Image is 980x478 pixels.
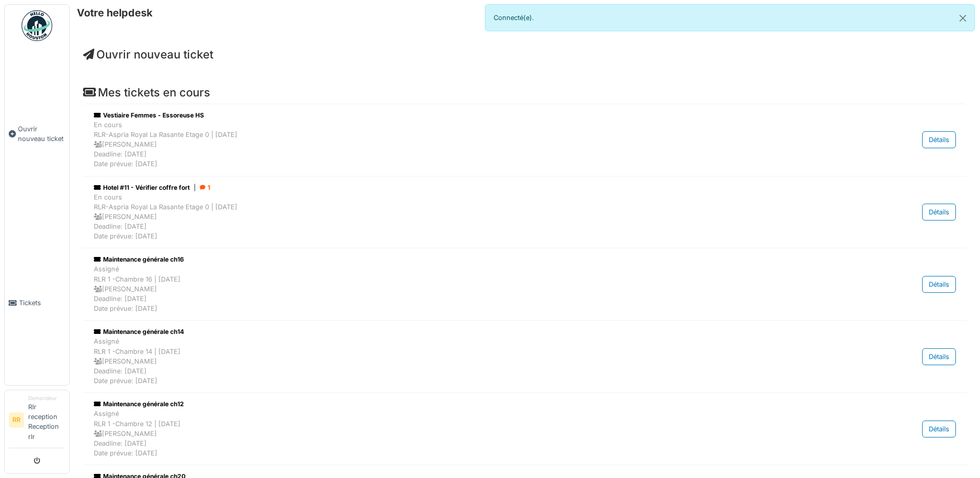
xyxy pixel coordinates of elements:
div: Hotel #11 - Vérifier coffre fort [94,183,830,192]
a: Ouvrir nouveau ticket [5,47,69,221]
span: Ouvrir nouveau ticket [18,124,65,144]
div: 1 [200,183,210,192]
div: Détails [922,131,956,148]
a: Maintenance générale ch16 AssignéRLR 1 -Chambre 16 | [DATE] [PERSON_NAME]Deadline: [DATE]Date pré... [91,252,958,316]
button: Close [951,5,974,32]
div: Demandeur [28,394,65,402]
li: Rlr reception Reception rlr [28,394,65,446]
div: Assigné RLR 1 -Chambre 12 | [DATE] [PERSON_NAME] Deadline: [DATE] Date prévue: [DATE] [94,409,830,458]
div: Détails [922,204,956,221]
a: Hotel #11 - Vérifier coffre fort| 1 En coursRLR-Aspria Royal La Rasante Etage 0 | [DATE] [PERSON_... [91,181,958,244]
div: Détails [922,421,956,437]
span: | [194,183,196,192]
div: Détails [922,276,956,293]
a: RR DemandeurRlr reception Reception rlr [9,394,65,448]
div: Connecté(e). [485,4,975,31]
a: Maintenance générale ch14 AssignéRLR 1 -Chambre 14 | [DATE] [PERSON_NAME]Deadline: [DATE]Date pré... [91,325,958,388]
h6: Votre helpdesk [77,7,153,19]
h4: Mes tickets en cours [83,86,967,99]
div: En cours RLR-Aspria Royal La Rasante Etage 0 | [DATE] [PERSON_NAME] Deadline: [DATE] Date prévue:... [94,192,830,242]
div: Maintenance générale ch12 [94,400,830,409]
div: Maintenance générale ch16 [94,255,830,264]
a: Vestiaire Femmes - Essoreuse HS En coursRLR-Aspria Royal La Rasante Etage 0 | [DATE] [PERSON_NAME... [91,108,958,172]
a: Ouvrir nouveau ticket [83,48,213,61]
a: Maintenance générale ch12 AssignéRLR 1 -Chambre 12 | [DATE] [PERSON_NAME]Deadline: [DATE]Date pré... [91,397,958,461]
span: Tickets [19,298,65,308]
div: En cours RLR-Aspria Royal La Rasante Etage 0 | [DATE] [PERSON_NAME] Deadline: [DATE] Date prévue:... [94,120,830,169]
div: Assigné RLR 1 -Chambre 14 | [DATE] [PERSON_NAME] Deadline: [DATE] Date prévue: [DATE] [94,336,830,386]
div: Assigné RLR 1 -Chambre 16 | [DATE] [PERSON_NAME] Deadline: [DATE] Date prévue: [DATE] [94,264,830,313]
div: Maintenance générale ch14 [94,327,830,336]
img: Badge_color-CXgf-gQk.svg [22,10,52,41]
a: Tickets [5,221,69,385]
div: Détails [922,348,956,365]
li: RR [9,412,24,428]
div: Vestiaire Femmes - Essoreuse HS [94,111,830,120]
